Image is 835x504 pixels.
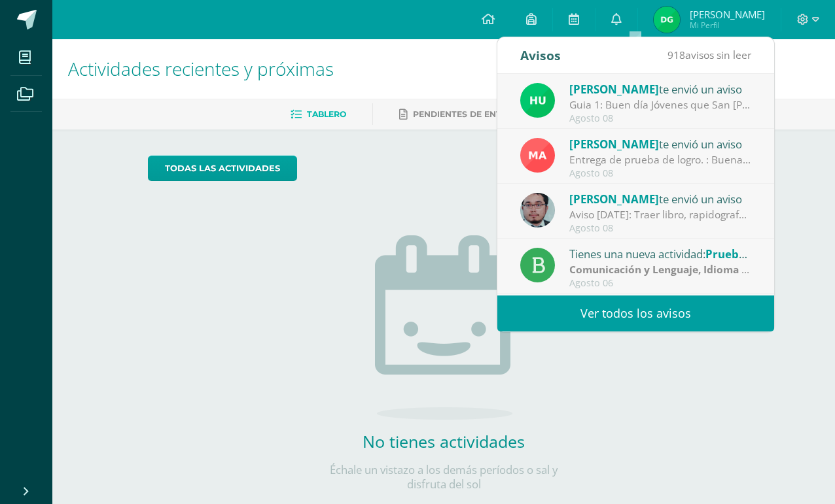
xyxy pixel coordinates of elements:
span: Pendientes de entrega [413,109,525,119]
span: Tablero [307,109,346,119]
img: no_activities.png [375,235,512,420]
a: Pendientes de entrega [399,104,525,125]
a: Ver todos los avisos [497,295,774,331]
img: fd23069c3bd5c8dde97a66a86ce78287.png [520,83,555,118]
span: 918 [667,48,685,62]
img: 0fd6451cf16eae051bb176b5d8bc5f11.png [520,138,555,173]
span: [PERSON_NAME] [569,137,659,152]
span: [PERSON_NAME] [569,82,659,97]
a: todas las Actividades [148,156,297,181]
div: Agosto 06 [569,278,751,289]
div: Agosto 08 [569,168,751,179]
span: avisos sin leer [667,48,751,62]
div: Aviso lunes: Traer libro, rapidografos y regla para tema nuevo [569,207,751,222]
div: Agosto 08 [569,113,751,124]
img: 5fac68162d5e1b6fbd390a6ac50e103d.png [520,193,555,227]
a: Tablero [291,104,346,125]
div: Guia 1: Buen día Jóvenes que San Juan Bosco Y María Auxiliadora les Bendigan. Por medio del prese... [569,97,751,112]
div: Tienes una nueva actividad: [569,245,751,262]
span: Mi Perfil [690,20,765,31]
div: Entrega de prueba de logro. : Buenas tardes, estimados estudiantes y padres de familia. Por este ... [569,152,751,167]
div: te envió un aviso [569,190,751,207]
div: te envió un aviso [569,80,751,97]
img: 5caa59a7d31e86140ad78f8759336f6a.png [654,7,680,33]
strong: Comunicación y Lenguaje, Idioma Español [569,262,781,277]
span: [PERSON_NAME] [690,8,765,21]
span: Prueba de logro [705,246,792,261]
h2: No tienes actividades [313,430,575,452]
span: [PERSON_NAME] [569,192,659,207]
div: te envió un aviso [569,135,751,152]
div: Agosto 08 [569,223,751,234]
div: Avisos [520,37,561,73]
p: Échale un vistazo a los demás períodos o sal y disfruta del sol [313,463,575,492]
span: Actividades recientes y próximas [68,56,334,81]
div: | Prueba de Logro [569,262,751,277]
